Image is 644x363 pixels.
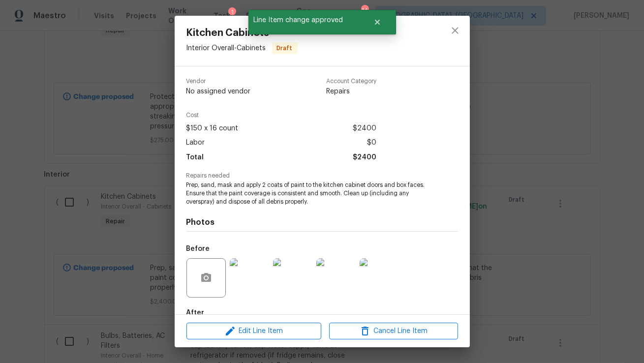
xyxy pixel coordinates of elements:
span: $2400 [353,121,376,136]
span: Line Item change approved [248,10,361,30]
span: $150 x 16 count [186,121,239,136]
span: Repairs needed [186,173,458,179]
span: Vendor [186,78,251,85]
span: Account Category [326,78,376,85]
span: Cost [186,112,376,119]
button: Close [361,12,394,32]
div: 1 [228,7,236,17]
span: Interior Overall - Cabinets [186,45,266,52]
button: Edit Line Item [186,323,321,340]
span: $2400 [353,151,376,165]
h5: Before [186,245,210,252]
span: Draft [273,43,297,53]
span: Edit Line Item [189,325,318,337]
button: close [443,19,467,42]
span: Total [186,151,204,165]
span: $0 [367,136,376,150]
button: Cancel Line Item [329,323,458,340]
span: Prep, sand, mask and apply 2 coats of paint to the kitchen cabinet doors and box faces. Ensure th... [186,181,431,206]
h5: After [186,309,205,316]
span: Kitchen Cabinets [186,28,298,38]
span: Labor [186,136,205,150]
span: Repairs [326,87,376,96]
span: No assigned vendor [186,87,251,96]
h4: Photos [186,217,458,227]
span: Cancel Line Item [332,325,455,337]
div: 14 [361,6,368,16]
